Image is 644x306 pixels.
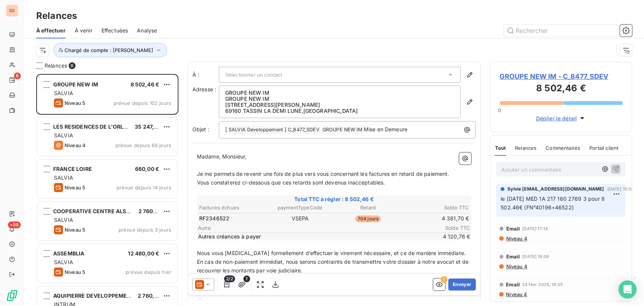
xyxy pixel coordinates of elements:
[243,275,250,282] span: 1
[505,263,527,269] span: Niveau 4
[101,27,128,34] span: Effectuées
[199,215,229,222] span: RF2346522
[54,90,73,96] span: SALVIA
[522,282,563,287] span: 24 févr. 2025, 16:25
[267,214,334,223] td: VSEPA
[225,126,227,132] span: [
[65,47,153,53] span: Chargé de compte : [PERSON_NAME]
[36,74,178,306] div: grid
[501,195,606,211] span: le [DATE] MED 1A 217 160 2769 3 pour 8 502.46€ (FN°40196+46522)
[53,81,98,88] span: GROUPE NEW IM
[618,280,636,298] div: Open Intercom Messenger
[507,186,604,192] span: Sylvie [EMAIL_ADDRESS][DOMAIN_NAME]
[589,145,618,151] span: Portail client
[75,27,92,34] span: À venir
[402,214,469,223] td: 4 381,70 €
[54,132,73,138] span: SALVIA
[335,204,402,212] th: Retard
[36,27,66,34] span: À effectuer
[69,62,75,69] span: 6
[192,71,219,78] label: À :
[533,114,588,123] button: Déplier le détail
[506,254,520,260] span: Email
[197,179,385,186] span: Vous constaterez ci-dessous que ces retards sont devenus inacceptables.
[192,86,216,92] span: Adresse :
[128,250,159,257] span: 12 480,00 €
[14,72,21,79] span: 6
[504,25,617,37] input: Rechercher
[505,291,527,297] span: Niveau 4
[197,153,247,160] span: Madame, Monsieur,
[506,281,520,288] span: Email
[197,171,449,177] span: Je me permets de revenir une fois de plus vers vous concernant les factures en retard de paiement.
[267,204,334,212] th: paymentTypeCode
[448,278,476,291] button: Envoyer
[425,233,470,240] span: 4 120,76 €
[65,142,86,148] span: Niveau 4
[225,102,455,108] p: [STREET_ADDRESS][PERSON_NAME]
[114,100,171,106] span: prévue depuis 102 jours
[54,259,73,265] span: SALVIA
[54,43,167,57] button: Chargé de compte : [PERSON_NAME]
[6,5,18,17] div: SD
[65,227,85,233] span: Niveau 5
[505,235,527,241] span: Niveau 4
[65,185,85,191] span: Niveau 5
[287,126,321,134] span: C_8477_SDEV
[499,81,622,97] h3: 8 502,46 €
[126,269,171,275] span: prévue depuis hier
[53,166,92,172] span: FRANCE LOIRE
[131,81,160,88] span: 8 502,46 €
[197,250,466,256] span: Nous vous [MEDICAL_DATA] formellement d’effectuer le virement nécessaire, et ce de manière immédi...
[53,123,144,130] span: LES RESIDENCES DE L'ORLEANAIS
[506,226,520,232] span: Email
[197,258,470,274] span: En cas de non-paiement immédiat, nous serons contraints de transmettre votre dossier à notre avoc...
[137,27,157,34] span: Analyse
[364,126,407,132] span: Mise en Demeure
[495,145,506,151] span: Tout
[225,72,282,78] span: Sélectionner un contact
[53,208,161,214] span: COOPERATIVE CENTRE ALSACE HABITAT
[225,90,455,96] p: GROUPE NEW IM
[45,62,67,69] span: Relances
[425,225,470,231] span: Solde TTC
[499,71,622,81] span: GROUPE NEW IM - C_8477_SDEV
[65,100,85,106] span: Niveau 5
[198,195,470,203] span: Total TTC à régler : 8 502,46 €
[536,114,577,122] span: Déplier le détail
[54,217,73,223] span: SALVIA
[199,204,266,212] th: Factures échues
[36,9,77,23] h3: Relances
[515,145,536,151] span: Relances
[498,107,501,113] span: 0
[225,108,455,114] p: 69160 TASSIN LA DEMI LUNE , [GEOGRAPHIC_DATA]
[227,126,284,134] span: SALVIA Developpement
[192,126,209,132] span: Objet :
[284,126,286,132] span: ]
[115,142,171,148] span: prévue depuis 69 jours
[118,227,171,233] span: prévue depuis 3 jours
[54,174,73,181] span: SALVIA
[138,208,167,214] span: 2 760,00 €
[53,250,84,257] span: ASSEMBLIA
[117,185,171,191] span: prévue depuis 14 jours
[6,289,18,301] img: Logo LeanPay
[135,123,164,130] span: 35 247,17 €
[8,221,21,228] span: +99
[321,126,363,134] span: GROUPE NEW IM
[224,275,235,282] span: 2/2
[522,254,549,259] span: [DATE] 18:09
[135,166,159,172] span: 660,00 €
[198,225,425,231] span: Autre
[53,292,157,299] span: AQUIPIERRE DEVELOPPEMENT ADEVIM
[198,233,424,240] span: Autres créances à payer
[546,145,580,151] span: Commentaires
[402,204,469,212] th: Solde TTC
[607,187,634,191] span: [DATE] 15:58
[138,292,166,299] span: 2 760,00 €
[65,269,85,275] span: Niveau 5
[522,226,548,231] span: [DATE] 17:14
[225,96,455,102] p: GROUPE NEW IM
[355,215,381,222] span: 704 jours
